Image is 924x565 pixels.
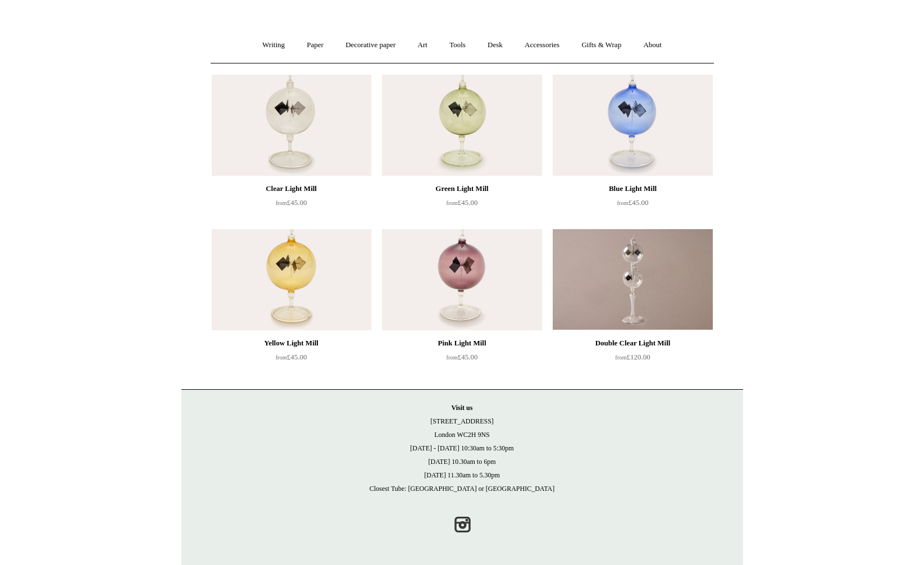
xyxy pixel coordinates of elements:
span: from [447,354,458,361]
img: Double Clear Light Mill [553,229,712,330]
img: Clear Light Mill [212,75,371,176]
a: About [633,30,672,60]
span: £45.00 [447,198,478,207]
img: Yellow Light Mill [212,229,371,330]
a: Clear Light Mill Clear Light Mill [212,75,371,176]
span: from [447,200,458,206]
span: £120.00 [615,353,650,361]
a: Yellow Light Mill from£45.00 [212,336,371,382]
strong: Visit us [452,404,473,412]
div: Clear Light Mill [215,182,368,195]
a: Blue Light Mill Blue Light Mill [553,75,712,176]
img: Green Light Mill [382,75,541,176]
span: from [276,200,287,206]
span: £45.00 [617,198,649,207]
img: Blue Light Mill [553,75,712,176]
img: Pink Light Mill [382,229,541,330]
a: Pink Light Mill Pink Light Mill [382,229,541,330]
span: from [617,200,629,206]
a: Double Clear Light Mill from£120.00 [553,336,712,382]
span: from [276,354,287,361]
a: Blue Light Mill from£45.00 [553,182,712,228]
a: Yellow Light Mill Yellow Light Mill [212,229,371,330]
a: Desk [477,30,513,60]
a: Pink Light Mill from£45.00 [382,336,541,382]
a: Instagram [450,512,475,537]
p: [STREET_ADDRESS] London WC2H 9NS [DATE] - [DATE] 10:30am to 5:30pm [DATE] 10.30am to 6pm [DATE] 1... [193,401,732,495]
a: Green Light Mill Green Light Mill [382,75,541,176]
div: Blue Light Mill [556,182,709,195]
a: Double Clear Light Mill Double Clear Light Mill [553,229,712,330]
a: Art [408,30,438,60]
a: Paper [297,30,334,60]
a: Writing [252,30,295,60]
a: Decorative paper [335,30,406,60]
a: Tools [439,30,476,60]
div: Green Light Mill [385,182,539,195]
a: Green Light Mill from£45.00 [382,182,541,228]
a: Accessories [515,30,570,60]
a: Clear Light Mill from£45.00 [212,182,371,228]
span: £45.00 [276,353,307,361]
a: Gifts & Wrap [571,30,631,60]
span: from [615,354,626,361]
span: £45.00 [276,198,307,207]
div: Pink Light Mill [385,336,539,350]
div: Yellow Light Mill [215,336,368,350]
span: £45.00 [447,353,478,361]
div: Double Clear Light Mill [556,336,709,350]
